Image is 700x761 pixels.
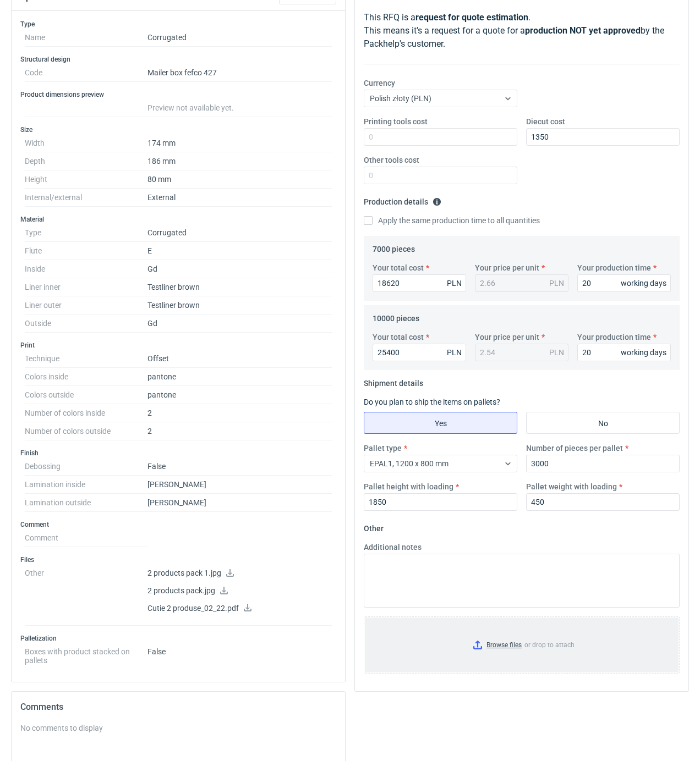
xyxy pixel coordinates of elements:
[364,78,395,89] label: Currency
[25,170,147,189] dt: Height
[147,643,332,665] dd: False
[526,412,680,434] label: No
[447,347,462,358] div: PLN
[364,215,540,226] label: Apply the same production time to all quantities
[147,260,332,278] dd: Gd
[621,347,666,358] div: working days
[526,116,565,127] label: Diecut cost
[25,278,147,296] dt: Liner inner
[147,350,332,368] dd: Offset
[577,274,671,292] input: 0
[364,155,419,166] label: Other tools cost
[20,634,336,643] h3: Palletization
[370,459,449,468] span: EPAL1, 1200 x 800 mm
[373,274,466,292] input: 0
[475,332,539,343] label: Your price per unit
[147,368,332,386] dd: pantone
[25,350,147,368] dt: Technique
[20,215,336,224] h3: Material
[526,493,680,511] input: 0
[373,262,424,273] label: Your total cost
[364,493,517,511] input: 0
[526,481,617,492] label: Pallet weight with loading
[373,332,424,343] label: Your total cost
[147,170,332,189] dd: 80 mm
[20,20,336,29] h3: Type
[20,723,336,734] div: No comments to display
[20,520,336,529] h3: Comment
[549,347,564,358] div: PLN
[147,296,332,315] dd: Testliner brown
[25,315,147,333] dt: Outside
[147,278,332,296] dd: Testliner brown
[20,90,336,99] h3: Product dimensions preview
[20,55,336,64] h3: Structural design
[147,29,332,47] dd: Corrugated
[373,344,466,361] input: 0
[25,457,147,476] dt: Debossing
[20,125,336,134] h3: Size
[475,262,539,273] label: Your price per unit
[147,404,332,422] dd: 2
[147,476,332,494] dd: [PERSON_NAME]
[147,64,332,82] dd: Mailer box fefco 427
[25,422,147,440] dt: Number of colors outside
[447,278,462,289] div: PLN
[147,242,332,260] dd: E
[25,134,147,152] dt: Width
[526,455,680,472] input: 0
[25,476,147,494] dt: Lamination inside
[364,193,441,206] legend: Production details
[147,386,332,404] dd: pantone
[577,344,671,361] input: 0
[373,240,415,253] legend: 7000 pieces
[25,296,147,315] dt: Liner outer
[147,586,332,596] p: 2 products pack.jpg
[577,332,651,343] label: Your production time
[25,643,147,665] dt: Boxes with product stacked on pallets
[147,315,332,333] dd: Gd
[415,12,528,23] strong: request for quote estimation
[25,404,147,422] dt: Number of colors inside
[25,29,147,47] dt: Name
[147,224,332,242] dd: Corrugated
[147,134,332,152] dd: 174 mm
[370,94,431,103] span: Polish złoty (PLN)
[25,152,147,170] dt: Depth
[20,555,336,564] h3: Files
[147,604,332,614] p: Cutie 2 produse_02_22.pdf
[364,398,500,406] label: Do you plan to ship the items on pallets?
[25,64,147,82] dt: Code
[25,189,147,207] dt: Internal/external
[373,310,419,323] legend: 10000 pieces
[525,25,641,36] strong: production NOT yet approved
[526,443,623,454] label: Number of pieces per pallet
[25,368,147,386] dt: Colors inside
[25,260,147,278] dt: Inside
[364,412,517,434] label: Yes
[25,564,147,626] dt: Other
[526,128,680,146] input: 0
[20,341,336,350] h3: Print
[25,242,147,260] dt: Flute
[364,443,402,454] label: Pallet type
[25,494,147,512] dt: Lamination outside
[147,189,332,207] dd: External
[364,542,422,553] label: Additional notes
[364,116,428,127] label: Printing tools cost
[364,374,423,388] legend: Shipment details
[147,569,332,578] p: 2 products pack 1.jpg
[364,11,680,51] p: This RFQ is a . This means it's a request for a quote for a by the Packhelp's customer.
[621,278,666,289] div: working days
[147,103,234,112] span: Preview not available yet.
[25,386,147,404] dt: Colors outside
[364,481,453,492] label: Pallet height with loading
[20,449,336,457] h3: Finish
[147,494,332,512] dd: [PERSON_NAME]
[364,617,679,673] label: or drop to attach
[25,529,147,547] dt: Comment
[364,128,517,146] input: 0
[549,278,564,289] div: PLN
[577,262,651,273] label: Your production time
[147,422,332,440] dd: 2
